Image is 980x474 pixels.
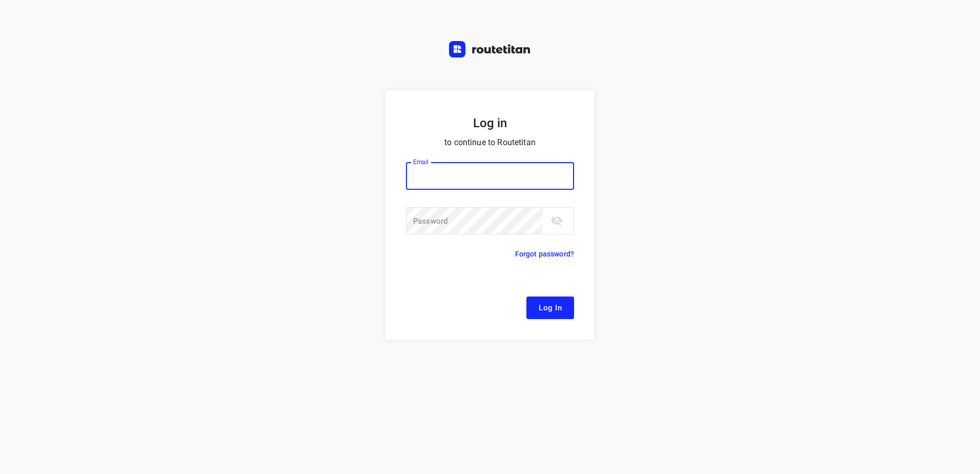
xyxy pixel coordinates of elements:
[526,297,574,319] button: Log In
[406,135,574,150] p: to continue to Routetitan
[406,115,574,131] h5: Log in
[546,210,567,231] button: toggle password visibility
[449,41,531,57] img: Routetitan
[515,248,574,260] p: Forgot password?
[539,301,562,314] span: Log In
